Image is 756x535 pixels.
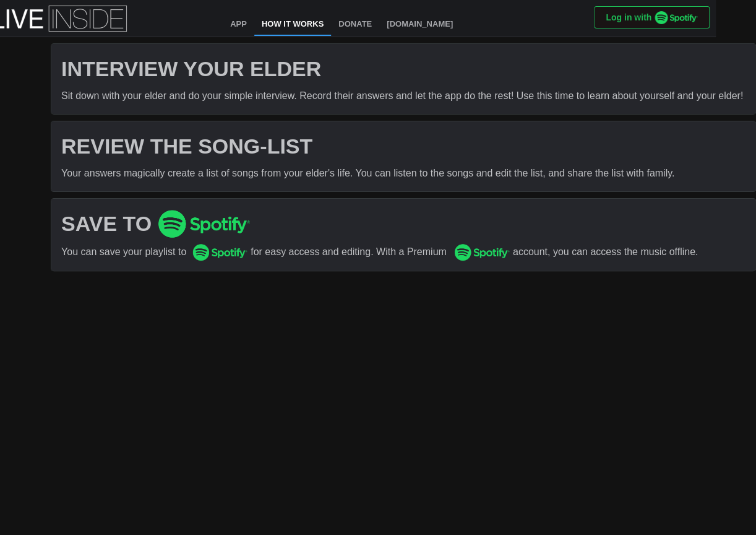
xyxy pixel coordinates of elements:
span: Log in with [606,7,698,28]
img: Spotify_Logo_RGB_Green.9ff49e53.png [655,11,698,24]
h1: SAVE TO [61,210,745,238]
h1: INTERVIEW YOUR ELDER [61,55,745,82]
img: Spotify_Logo_RGB_Green.9ff49e53.png [192,244,247,261]
img: Spotify_Logo_RGB_Green.9ff49e53.png [158,210,251,238]
div: account, you can access the music offline. [513,245,745,260]
h1: REVIEW THE SONG-LIST [61,133,745,160]
div: You can save your playlist to [61,245,192,260]
a: Donate [331,14,379,36]
div: for easy access and editing. With a Premium [251,245,454,260]
img: Spotify_Logo_RGB_Green.9ff49e53.png [454,244,509,261]
a: How It Works [254,14,331,36]
a: [DOMAIN_NAME] [379,14,460,36]
div: Sit down with your elder and do your simple interview. Record their answers and let the app do th... [61,89,745,104]
div: Your answers magically create a list of songs from your elder's life. You can listen to the songs... [61,166,745,181]
button: Log in with [594,6,710,28]
a: App [223,14,254,36]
